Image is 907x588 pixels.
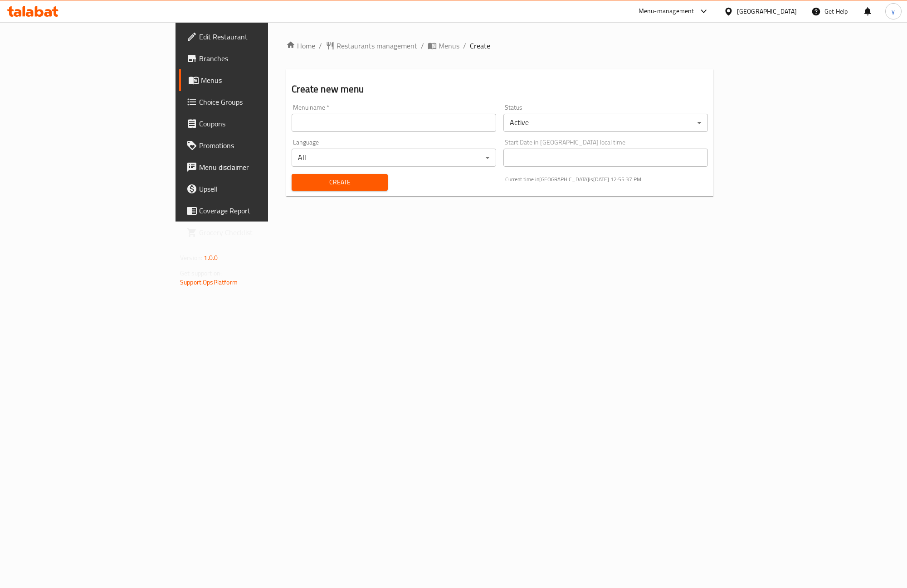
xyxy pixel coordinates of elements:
[201,75,320,86] span: Menus
[292,174,387,191] button: Create
[503,114,708,132] div: Active
[179,222,327,243] a: Grocery Checklist
[292,149,496,167] div: All
[326,40,417,51] a: Restaurants management
[199,227,320,238] span: Grocery Checklist
[199,31,320,42] span: Edit Restaurant
[639,6,694,17] div: Menu-management
[179,48,327,69] a: Branches
[299,177,380,188] span: Create
[199,205,320,216] span: Coverage Report
[428,40,459,51] a: Menus
[179,26,327,48] a: Edit Restaurant
[439,40,459,51] span: Menus
[199,118,320,129] span: Coupons
[336,40,417,51] span: Restaurants management
[286,40,713,51] nav: breadcrumb
[199,140,320,151] span: Promotions
[180,276,238,288] a: Support.OpsPlatform
[421,40,424,51] li: /
[505,175,708,183] p: Current time in [GEOGRAPHIC_DATA] is [DATE] 12:55:37 PM
[737,6,797,16] div: [GEOGRAPHIC_DATA]
[463,40,466,51] li: /
[199,162,320,173] span: Menu disclaimer
[204,252,218,264] span: 1.0.0
[292,114,496,132] input: Please enter Menu name
[180,267,222,279] span: Get support on:
[199,183,320,194] span: Upsell
[179,113,327,135] a: Coupons
[179,156,327,178] a: Menu disclaimer
[199,53,320,64] span: Branches
[179,178,327,200] a: Upsell
[199,96,320,107] span: Choice Groups
[292,82,708,96] h2: Create new menu
[892,6,895,16] span: y
[179,200,327,222] a: Coverage Report
[179,91,327,113] a: Choice Groups
[470,40,490,51] span: Create
[179,135,327,156] a: Promotions
[179,69,327,91] a: Menus
[180,252,202,264] span: Version:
